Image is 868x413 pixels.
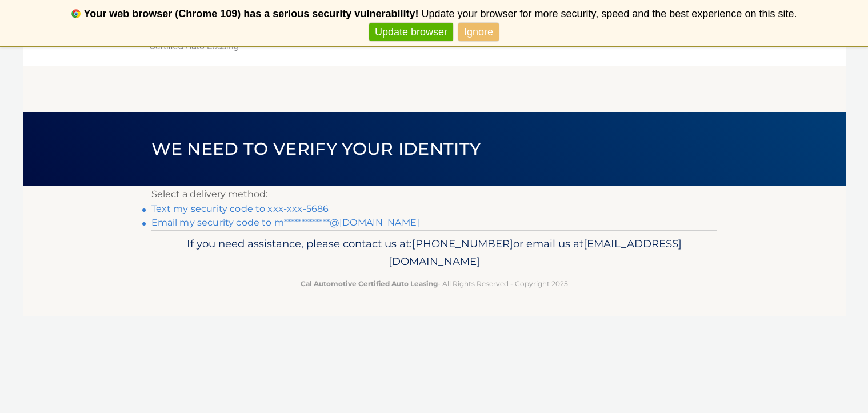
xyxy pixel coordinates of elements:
a: Ignore [458,23,499,42]
b: Your web browser (Chrome 109) has a serious security vulnerability! [84,8,419,19]
a: Update browser [369,23,453,42]
a: Text my security code to xxx-xxx-5686 [151,203,329,214]
span: Update your browser for more security, speed and the best experience on this site. [421,8,797,19]
p: - All Rights Reserved - Copyright 2025 [159,278,710,290]
p: Select a delivery method: [151,186,717,202]
strong: Cal Automotive Certified Auto Leasing [301,279,438,288]
p: If you need assistance, please contact us at: or email us at [159,235,710,271]
span: [PHONE_NUMBER] [412,237,513,250]
span: We need to verify your identity [151,138,481,159]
